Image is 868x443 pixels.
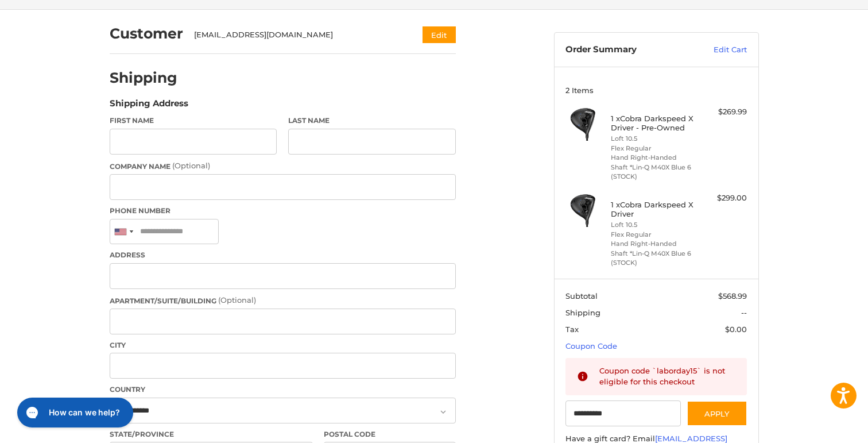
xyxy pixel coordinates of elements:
span: Subtotal [565,291,598,301]
span: $0.00 [725,325,747,334]
div: [EMAIL_ADDRESS][DOMAIN_NAME] [194,29,400,41]
li: Flex Regular [611,230,699,240]
div: $269.99 [702,106,747,118]
iframe: Gorgias live chat messenger [11,394,137,432]
a: Edit Cart [689,44,747,56]
label: Phone Number [110,206,456,216]
div: United States: +1 [110,219,137,244]
label: State/Province [110,429,313,440]
label: Postal Code [324,429,456,440]
li: Shaft *Lin-Q M40X Blue 6 (STOCK) [611,163,699,182]
h3: 2 Items [565,86,747,95]
label: First Name [110,115,277,126]
li: Shaft *Lin-Q M40X Blue 6 (STOCK) [611,249,699,268]
h3: Order Summary [565,44,689,56]
label: City [110,340,456,350]
span: -- [741,308,747,317]
iframe: Google Customer Reviews [773,412,868,443]
small: (Optional) [172,161,210,170]
button: Apply [687,400,747,426]
span: $568.99 [718,291,747,301]
input: Gift Certificate or Coupon Code [565,400,681,426]
h2: Customer [110,25,183,43]
a: Coupon Code [565,341,617,350]
legend: Shipping Address [110,97,188,115]
small: (Optional) [218,295,256,305]
li: Loft 10.5 [611,134,699,144]
span: Tax [565,325,579,334]
li: Flex Regular [611,144,699,153]
button: Edit [423,26,456,43]
div: Coupon code `laborday15` is not eligible for this checkout [599,365,736,388]
label: Last Name [288,115,456,126]
h2: Shipping [110,69,177,87]
label: Apartment/Suite/Building [110,295,456,306]
span: Shipping [565,308,600,317]
li: Hand Right-Handed [611,239,699,249]
div: $299.00 [702,192,747,204]
li: Loft 10.5 [611,220,699,230]
label: Address [110,250,456,260]
label: Country [110,384,456,395]
label: Company Name [110,160,456,172]
h4: 1 x Cobra Darkspeed X Driver - Pre-Owned [611,114,699,133]
h4: 1 x Cobra Darkspeed X Driver [611,200,699,219]
li: Hand Right-Handed [611,153,699,163]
